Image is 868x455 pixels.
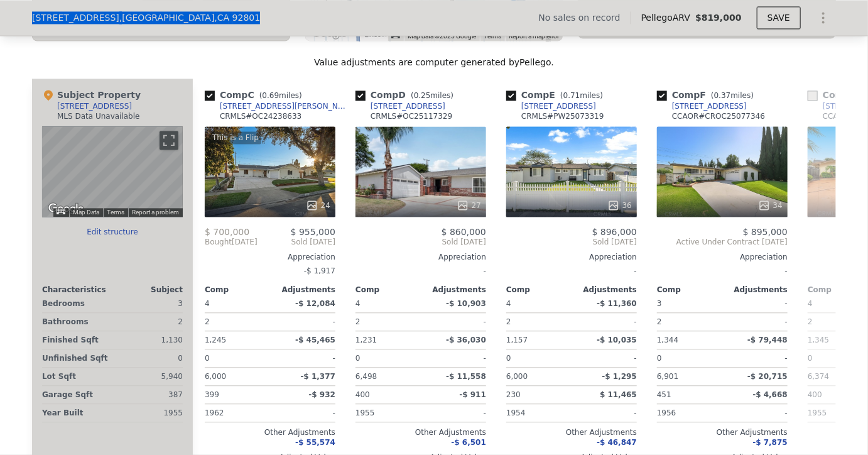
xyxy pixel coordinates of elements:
[220,101,350,111] div: [STREET_ADDRESS][PERSON_NAME]
[355,427,486,437] div: Other Adjustments
[205,252,335,262] div: Appreciation
[295,299,335,308] span: -$ 12,084
[725,313,788,331] div: -
[602,372,637,381] span: -$ 1,295
[355,262,486,280] div: -
[355,313,418,331] div: 2
[42,285,112,295] div: Characteristics
[506,89,608,101] div: Comp E
[254,91,307,100] span: ( miles)
[506,336,528,344] span: 1,157
[521,111,604,121] div: CRMLS # PW25073319
[355,252,486,262] div: Appreciation
[725,349,788,367] div: -
[597,438,637,447] span: -$ 46,847
[657,336,678,344] span: 1,344
[115,386,183,403] div: 387
[205,336,226,344] span: 1,245
[273,313,335,331] div: -
[506,285,572,295] div: Comp
[355,101,445,111] a: [STREET_ADDRESS]
[657,427,788,437] div: Other Adjustments
[205,285,270,295] div: Comp
[355,372,377,381] span: 6,498
[672,101,747,111] div: [STREET_ADDRESS]
[753,390,788,399] span: -$ 4,668
[506,372,528,381] span: 6,000
[160,131,178,150] button: Toggle fullscreen view
[42,126,183,217] div: Map
[262,91,279,100] span: 0.69
[423,313,486,331] div: -
[115,295,183,312] div: 3
[355,404,418,422] div: 1955
[423,404,486,422] div: -
[574,313,637,331] div: -
[657,89,759,101] div: Comp F
[371,101,445,111] div: [STREET_ADDRESS]
[641,11,696,24] span: Pellego ARV
[205,372,226,381] span: 6,000
[57,101,132,111] div: [STREET_ADDRESS]
[423,349,486,367] div: -
[811,5,836,30] button: Show Options
[42,89,141,101] div: Subject Property
[672,111,765,121] div: CCAOR # CROC25077346
[119,11,260,24] span: , [GEOGRAPHIC_DATA]
[42,313,110,331] div: Bathrooms
[42,368,110,385] div: Lot Sqft
[506,313,569,331] div: 2
[291,227,335,237] span: $ 955,000
[657,237,788,247] span: Active Under Contract [DATE]
[32,11,119,24] span: [STREET_ADDRESS]
[446,336,486,344] span: -$ 36,030
[32,56,836,69] div: Value adjustments are computer generated by Pellego .
[725,404,788,422] div: -
[657,354,662,363] span: 0
[725,295,788,312] div: -
[506,354,511,363] span: 0
[42,227,183,237] button: Edit structure
[205,390,219,399] span: 399
[506,390,521,399] span: 230
[355,285,421,295] div: Comp
[657,372,678,381] span: 6,901
[600,390,637,399] span: $ 11,465
[57,111,140,121] div: MLS Data Unavailable
[657,299,662,308] span: 3
[205,237,258,247] div: [DATE]
[205,313,268,331] div: 2
[107,209,124,216] a: Terms (opens in new tab)
[446,299,486,308] span: -$ 10,903
[808,390,822,399] span: 400
[408,33,476,40] span: Map data ©2025 Google
[574,404,637,422] div: -
[743,227,788,237] span: $ 895,000
[808,299,813,308] span: 4
[506,404,569,422] div: 1954
[210,131,261,144] div: This is a Flip
[506,427,637,437] div: Other Adjustments
[132,209,179,216] a: Report a problem
[506,237,637,247] span: Sold [DATE]
[57,209,65,214] button: Keyboard shortcuts
[308,390,335,399] span: -$ 932
[371,111,452,121] div: CRMLS # OC25117329
[747,336,788,344] span: -$ 79,448
[273,349,335,367] div: -
[355,237,486,247] span: Sold [DATE]
[115,331,183,349] div: 1,130
[607,199,632,212] div: 36
[306,199,330,212] div: 24
[205,299,210,308] span: 4
[205,227,249,237] span: $ 700,000
[42,349,110,367] div: Unfinished Sqft
[714,91,731,100] span: 0.37
[205,101,350,111] a: [STREET_ADDRESS][PERSON_NAME]
[521,101,596,111] div: [STREET_ADDRESS]
[695,13,742,23] span: $819,000
[295,438,335,447] span: -$ 55,574
[42,386,110,403] div: Garage Sqft
[304,266,335,275] span: -$ 1,917
[220,111,301,121] div: CRMLS # OC24238633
